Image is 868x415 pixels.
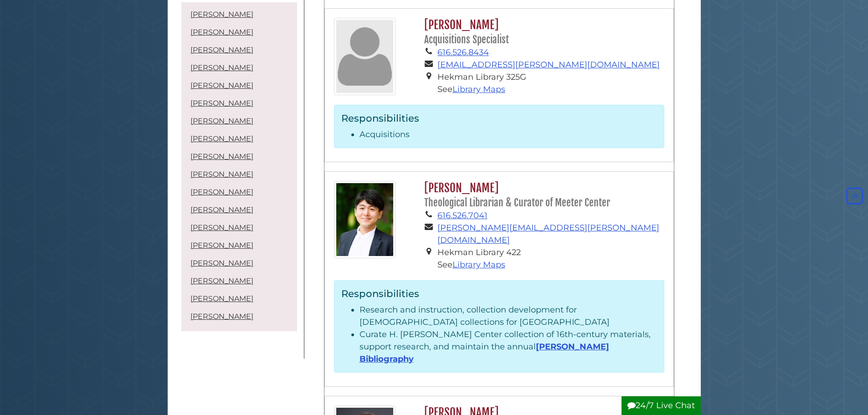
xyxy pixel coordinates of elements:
a: [PERSON_NAME] [190,99,253,108]
a: [PERSON_NAME][EMAIL_ADDRESS][PERSON_NAME][DOMAIN_NAME] [437,223,659,245]
a: [PERSON_NAME] [190,294,253,303]
a: [PERSON_NAME] [190,63,253,72]
a: [PERSON_NAME] [190,46,253,54]
li: Research and instruction, collection development for [DEMOGRAPHIC_DATA] collections for [GEOGRAPH... [360,304,657,328]
a: [PERSON_NAME] [190,223,253,232]
a: [PERSON_NAME] [190,259,253,267]
a: [PERSON_NAME] [190,188,253,196]
h3: Responsibilities [341,287,657,299]
li: Hekman Library 325G See [437,71,664,96]
a: Back to Top [844,191,866,201]
a: 616.526.8434 [437,47,489,57]
li: Curate H. [PERSON_NAME] Center collection of 16th-century materials, support research, and mainta... [360,328,657,365]
a: [PERSON_NAME] [190,28,253,36]
a: Library Maps [452,260,505,270]
small: Acquisitions Specialist [424,34,509,46]
a: Library Maps [452,84,505,94]
img: sam_ha_125x160.jpg [334,181,395,258]
h3: Responsibilities [341,112,657,124]
a: [PERSON_NAME] [190,117,253,125]
a: [PERSON_NAME] [190,241,253,250]
a: [PERSON_NAME] [190,277,253,285]
a: [PERSON_NAME] [190,134,253,143]
button: 24/7 Live Chat [621,396,701,415]
h2: [PERSON_NAME] [420,181,664,210]
a: [EMAIL_ADDRESS][PERSON_NAME][DOMAIN_NAME] [437,60,660,70]
img: profile_125x160.jpg [334,18,395,95]
a: [PERSON_NAME] [190,312,253,321]
li: Hekman Library 422 See [437,246,664,271]
a: [PERSON_NAME] [190,81,253,90]
li: Acquisitions [360,128,657,141]
a: [PERSON_NAME] Bibliography [360,342,609,364]
a: [PERSON_NAME] [190,170,253,179]
a: [PERSON_NAME] [190,205,253,214]
a: 616.526.7041 [437,210,488,220]
small: Theological Librarian & Curator of Meeter Center [424,197,610,209]
a: [PERSON_NAME] [190,152,253,161]
a: [PERSON_NAME] [190,10,253,19]
h2: [PERSON_NAME] [420,18,664,46]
